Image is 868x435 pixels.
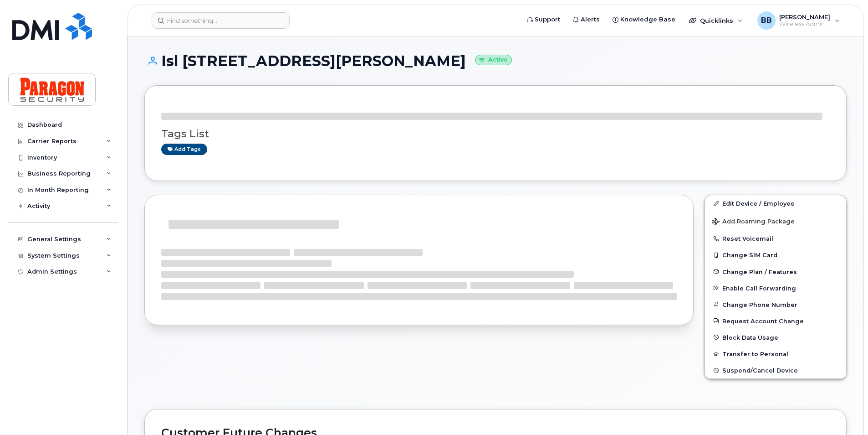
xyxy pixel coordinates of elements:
button: Reset Voicemail [705,230,846,247]
a: Add tags [161,144,207,155]
button: Change SIM Card [705,247,846,263]
h1: Isl [STREET_ADDRESS][PERSON_NAME] [144,53,847,69]
button: Enable Call Forwarding [705,280,846,296]
h3: Tags List [161,128,830,140]
button: Transfer to Personal [705,346,846,362]
button: Add Roaming Package [705,212,846,230]
button: Request Account Change [705,313,846,329]
button: Suspend/Cancel Device [705,362,846,378]
button: Change Phone Number [705,296,846,313]
small: Active [475,55,512,65]
a: Edit Device / Employee [705,195,846,212]
span: Add Roaming Package [712,218,795,227]
button: Change Plan / Features [705,264,846,280]
span: Suspend/Cancel Device [722,367,798,374]
button: Block Data Usage [705,329,846,346]
span: Change Plan / Features [722,268,797,275]
span: Enable Call Forwarding [722,285,796,291]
